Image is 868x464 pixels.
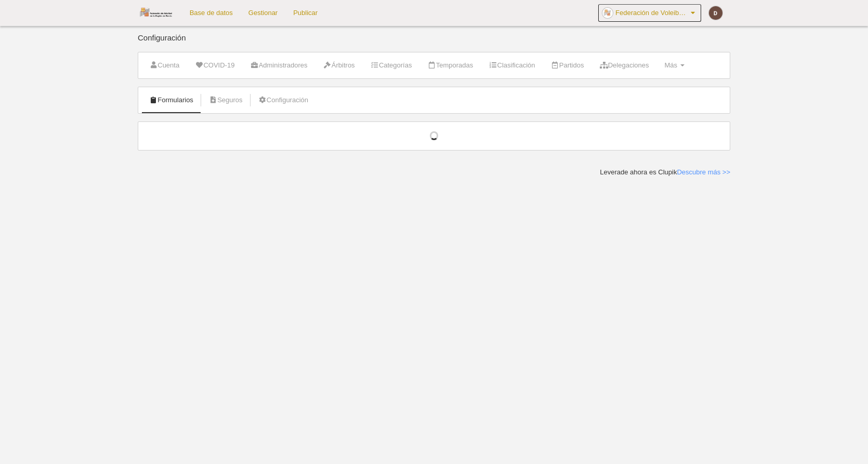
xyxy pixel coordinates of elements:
[422,58,479,73] a: Temporadas
[143,92,199,108] a: Formularios
[138,6,174,19] img: Federación de Voleibol de la Región de Murcia
[598,4,701,22] a: Federación de Voleibol de la [GEOGRAPHIC_DATA][PERSON_NAME]
[203,92,248,108] a: Seguros
[602,8,613,18] img: OazHODiFHzb9.30x30.jpg
[615,8,688,18] span: Federación de Voleibol de la [GEOGRAPHIC_DATA][PERSON_NAME]
[189,58,240,73] a: COVID-19
[365,58,418,73] a: Categorías
[677,168,730,176] a: Descubre más >>
[483,58,541,73] a: Clasificación
[600,168,730,177] div: Leverade ahora es Clupik
[594,58,654,73] a: Delegaciones
[318,58,361,73] a: Árbitros
[659,58,690,73] a: Más
[253,92,314,108] a: Configuración
[138,34,730,52] div: Configuración
[244,58,313,73] a: Administradores
[545,58,590,73] a: Partidos
[143,58,185,73] a: Cuenta
[149,131,719,141] div: Cargando
[709,6,722,20] img: c2l6ZT0zMHgzMCZmcz05JnRleHQ9RCZiZz02ZDRjNDE%3D.png
[664,61,677,69] span: Más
